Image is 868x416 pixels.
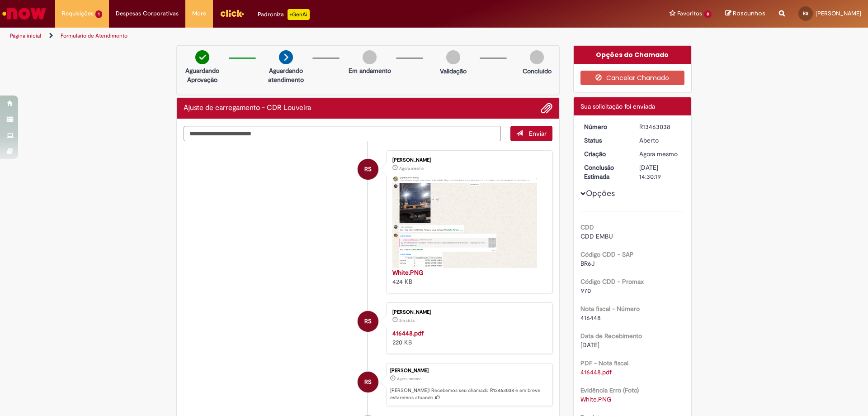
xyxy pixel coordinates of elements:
[184,104,311,112] h2: Ajuste de carregamento - CDR Louveira Histórico de tíquete
[10,32,41,39] a: Página inicial
[816,10,861,17] span: [PERSON_NAME]
[392,329,424,337] a: 416448.pdf
[580,386,639,394] b: Evidência Erro (Foto)
[580,277,644,286] b: Código CDD - Promax
[580,314,601,322] span: 416448
[639,163,681,181] div: [DATE] 14:30:19
[577,163,633,181] dt: Conclusão Estimada
[733,9,765,18] span: Rascunhos
[364,311,372,332] span: RS
[184,363,552,406] li: Romario De Miranda Silva
[258,9,310,20] div: Padroniza
[392,310,543,315] div: [PERSON_NAME]
[192,9,206,18] span: More
[399,166,424,171] time: 29/08/2025 15:30:09
[392,329,543,347] div: 220 KB
[529,129,547,138] span: Enviar
[577,136,633,145] dt: Status
[530,50,544,64] img: img-circle-grey.png
[1,5,47,23] img: ServiceNow
[580,102,655,110] span: Sua solicitação foi enviada
[580,368,612,376] a: Download de 416448.pdf
[580,341,599,349] span: [DATE]
[363,50,377,64] img: img-circle-grey.png
[364,371,372,393] span: RS
[725,10,765,18] a: Rascunhos
[580,395,611,403] a: Download de White.PNG
[62,9,94,18] span: Requisições
[639,136,681,145] div: Aberto
[639,122,681,131] div: R13463038
[580,332,642,340] b: Data de Recebimento
[580,71,685,85] button: Cancelar Chamado
[541,102,552,114] button: Adicionar anexos
[390,387,547,401] p: [PERSON_NAME]! Recebemos seu chamado R13463038 e em breve estaremos atuando.
[358,311,378,332] div: Romario De Miranda Silva
[220,6,244,20] img: click_logo_yellow_360x200.png
[397,376,421,382] span: Agora mesmo
[392,158,543,163] div: [PERSON_NAME]
[580,223,594,231] b: CDD
[392,268,543,286] div: 424 KB
[580,359,628,367] b: PDF - Nota fiscal
[358,159,378,180] div: Romario De Miranda Silva
[577,122,633,131] dt: Número
[195,50,209,64] img: check-circle-green.png
[523,67,552,76] p: Concluído
[803,10,808,16] span: RS
[574,46,692,64] div: Opções do Chamado
[95,10,102,18] span: 1
[580,305,640,313] b: Nota fiscal - Número
[358,372,378,392] div: Romario De Miranda Silva
[399,318,415,323] span: 2m atrás
[349,66,391,75] p: Em andamento
[7,28,572,44] ul: Trilhas de página
[577,149,633,158] dt: Criação
[399,166,424,171] span: Agora mesmo
[399,318,415,323] time: 29/08/2025 15:27:52
[364,158,372,180] span: RS
[580,259,594,268] span: BR6J
[61,32,127,39] a: Formulário de Atendimento
[580,232,613,240] span: CDD EMBU
[390,368,547,373] div: [PERSON_NAME]
[116,9,179,18] span: Despesas Corporativas
[639,150,678,158] span: Agora mesmo
[279,50,293,64] img: arrow-next.png
[639,150,678,158] time: 29/08/2025 15:30:15
[397,376,421,382] time: 29/08/2025 15:30:15
[392,268,423,277] a: White.PNG
[580,250,634,258] b: Código CDD - SAP
[580,287,591,295] span: 970
[639,149,681,158] div: 29/08/2025 15:30:15
[510,126,552,141] button: Enviar
[677,9,702,18] span: Favoritos
[440,67,467,76] p: Validação
[446,50,460,64] img: img-circle-grey.png
[264,66,308,84] p: Aguardando atendimento
[288,9,310,20] p: +GenAi
[180,66,224,84] p: Aguardando Aprovação
[184,126,501,141] textarea: Digite sua mensagem aqui...
[704,10,712,18] span: 8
